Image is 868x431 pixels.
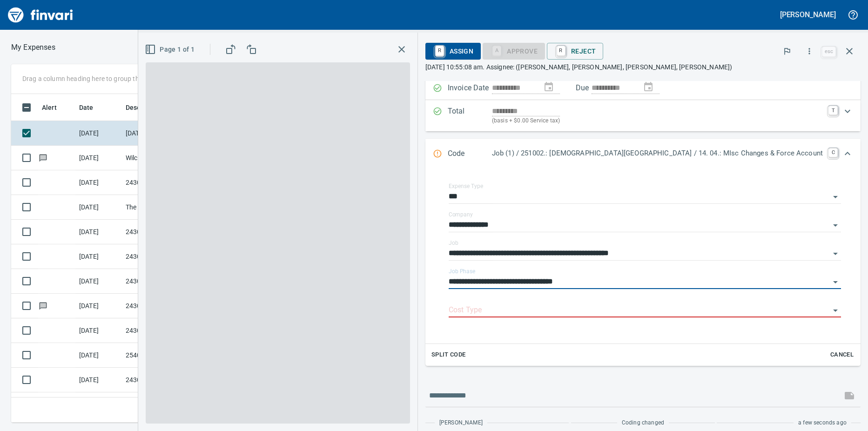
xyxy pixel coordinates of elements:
td: [DATE] [75,170,122,195]
a: R [435,46,444,56]
button: Page 1 of 1 [143,41,198,58]
p: Drag a column heading here to group the table [22,74,159,83]
td: [DATE] Invoice 617784-1 from [PERSON_NAME] Public Utilities (1-10204) [122,121,206,146]
p: Job (1) / 251002.: [DEMOGRAPHIC_DATA][GEOGRAPHIC_DATA] / 14. 04.: MIsc Changes & Force Account [492,148,823,159]
span: Date [79,102,106,113]
span: Description [126,102,173,113]
td: 243008.8145 [122,220,206,244]
span: Date [79,102,94,113]
p: Total [448,106,492,126]
div: Expand [425,139,861,169]
p: Code [448,148,492,160]
a: R [557,46,565,56]
span: Description [126,102,161,113]
span: Page 1 of 1 [147,44,195,55]
span: Alert [42,102,57,113]
a: esc [822,47,836,57]
nav: breadcrumb [11,42,55,53]
span: Split Code [431,350,466,360]
td: [DATE] [75,244,122,269]
label: Company [449,212,473,217]
td: [DATE] [75,146,122,170]
span: Alert [42,102,69,113]
span: Has messages [38,303,48,309]
td: Wilco Farm Store Battle Ground [GEOGRAPHIC_DATA] [122,146,206,170]
td: 243008.8146 [122,170,206,195]
td: 243008.8142 [122,318,206,343]
button: Open [829,247,842,260]
span: Has messages [38,155,48,161]
button: [PERSON_NAME] [778,7,838,22]
button: More [799,41,820,61]
span: This records your message into the invoice and notifies anyone mentioned [838,384,861,407]
td: 243008.8143 [122,368,206,392]
td: 243008.8152 [122,244,206,269]
td: 243008.8144 [122,294,206,318]
td: [DATE] [75,121,122,146]
button: RAssign [425,43,481,60]
div: Expand [425,169,861,366]
button: Open [829,190,842,203]
button: Open [829,276,842,289]
a: T [828,106,838,115]
button: Cancel [827,348,857,362]
label: Job [449,240,458,246]
span: Assign [433,43,473,59]
td: [DATE] [75,318,122,343]
button: Open [829,219,842,232]
span: Reject [554,43,596,59]
td: The Home Depot #[GEOGRAPHIC_DATA] [122,195,206,220]
img: Finvari [6,4,75,26]
span: Coding changed [622,418,664,428]
td: 243008 [122,392,206,417]
td: [DATE] [75,294,122,318]
button: Open [829,304,842,317]
p: (basis + $0.00 Service tax) [492,116,823,126]
a: C [828,148,838,157]
span: a few seconds ago [798,418,847,428]
span: Cancel [829,350,855,360]
button: Split Code [429,348,468,362]
td: [DATE] [75,392,122,417]
div: Expand [425,100,861,131]
td: [DATE] [75,195,122,220]
h5: [PERSON_NAME] [780,10,836,20]
div: Cost Type required [483,47,545,54]
label: Job Phase [449,269,475,274]
p: [DATE] 10:55:08 am. Assignee: ([PERSON_NAME], [PERSON_NAME], [PERSON_NAME], [PERSON_NAME]) [425,62,861,72]
span: [PERSON_NAME] [439,418,483,428]
td: [DATE] [75,269,122,294]
button: Flag [777,41,797,61]
td: [DATE] [75,343,122,368]
p: My Expenses [11,42,55,53]
td: 243008.8153 [122,269,206,294]
span: Close invoice [820,40,861,62]
td: [DATE] [75,368,122,392]
label: Expense Type [449,183,483,189]
td: [DATE] [75,220,122,244]
button: RReject [547,43,603,60]
td: 254002.01.8207 [122,343,206,368]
